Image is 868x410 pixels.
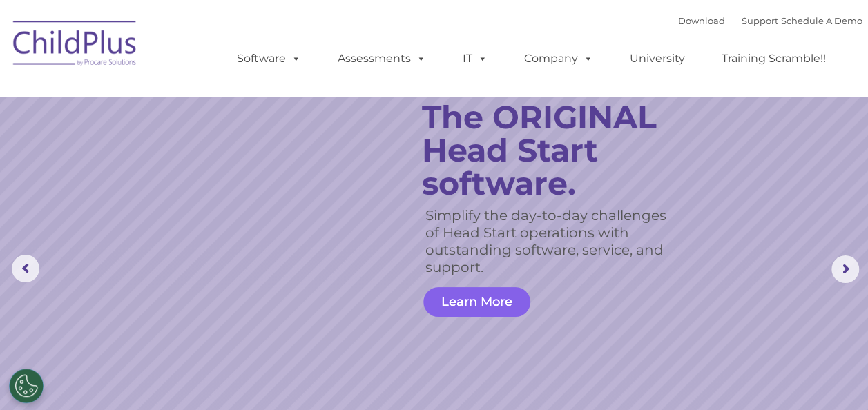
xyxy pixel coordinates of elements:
[192,91,234,101] span: Last name
[449,45,501,72] a: IT
[510,45,607,72] a: Company
[423,287,530,317] a: Learn More
[781,15,862,26] a: Schedule A Demo
[324,45,440,72] a: Assessments
[6,11,144,80] img: ChildPlus by Procare Solutions
[678,15,725,26] a: Download
[223,45,315,72] a: Software
[742,15,778,26] a: Support
[425,207,679,276] rs-layer: Simplify the day-to-day challenges of Head Start operations with outstanding software, service, a...
[616,45,699,72] a: University
[422,101,693,200] rs-layer: The ORIGINAL Head Start software.
[708,45,840,72] a: Training Scramble!!
[192,148,251,158] span: Phone number
[678,15,862,26] font: |
[9,369,44,403] button: Cookies Settings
